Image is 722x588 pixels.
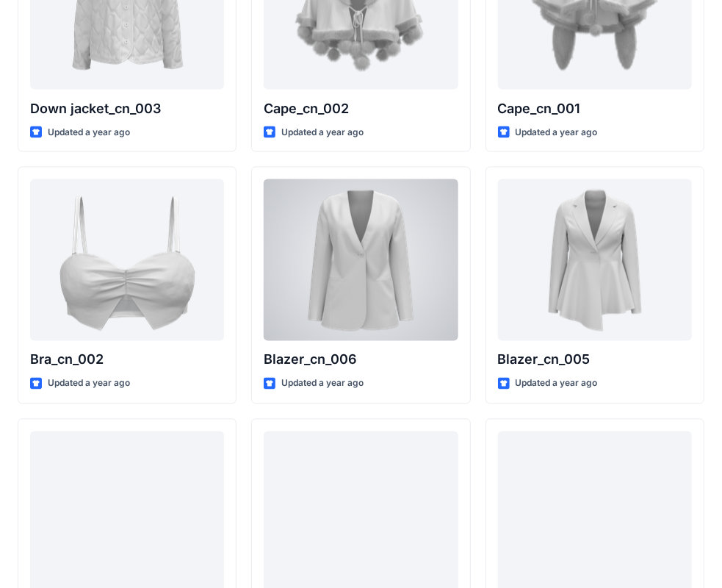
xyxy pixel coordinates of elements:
[48,376,130,392] p: Updated a year ago
[281,376,364,392] p: Updated a year ago
[281,125,364,140] p: Updated a year ago
[30,179,224,341] a: Bra_cn_002
[30,98,224,119] p: Down jacket_cn_003
[498,350,692,370] p: Blazer_cn_005
[48,125,130,140] p: Updated a year ago
[30,350,224,370] p: Bra_cn_002
[264,98,458,119] p: Cape_cn_002
[498,98,692,119] p: Cape_cn_001
[264,179,458,341] a: Blazer_cn_006
[264,350,458,370] p: Blazer_cn_006
[516,376,598,392] p: Updated a year ago
[516,125,598,140] p: Updated a year ago
[498,179,692,341] a: Blazer_cn_005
